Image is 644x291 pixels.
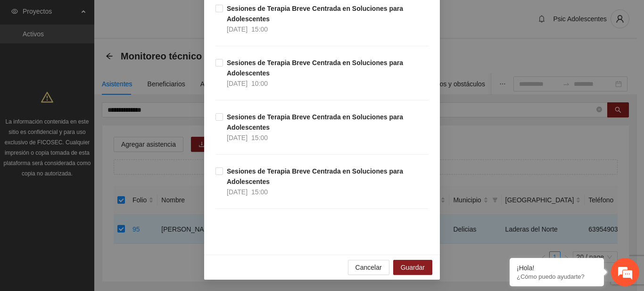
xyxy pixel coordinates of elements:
[348,260,389,275] button: Cancelar
[251,188,268,196] span: 15:00
[517,264,597,272] div: ¡Hola!
[227,5,403,23] strong: Sesiones de Terapia Breve Centrada en Soluciones para Adolescentes
[227,113,403,131] strong: Sesiones de Terapia Breve Centrada en Soluciones para Adolescentes
[55,93,130,188] span: Estamos en línea.
[227,25,248,33] span: [DATE]
[5,192,180,225] textarea: Escriba su mensaje y pulse “Intro”
[251,80,268,87] span: 10:00
[227,167,403,185] strong: Sesiones de Terapia Breve Centrada en Soluciones para Adolescentes
[227,59,403,77] strong: Sesiones de Terapia Breve Centrada en Soluciones para Adolescentes
[49,48,158,60] div: Chatee con nosotros ahora
[227,188,248,196] span: [DATE]
[401,262,425,273] span: Guardar
[227,80,248,87] span: [DATE]
[227,134,248,141] span: [DATE]
[251,25,268,33] span: 15:00
[393,260,432,275] button: Guardar
[251,134,268,141] span: 15:00
[517,273,597,280] p: ¿Cómo puedo ayudarte?
[355,262,382,273] span: Cancelar
[155,5,177,27] div: Minimizar ventana de chat en vivo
